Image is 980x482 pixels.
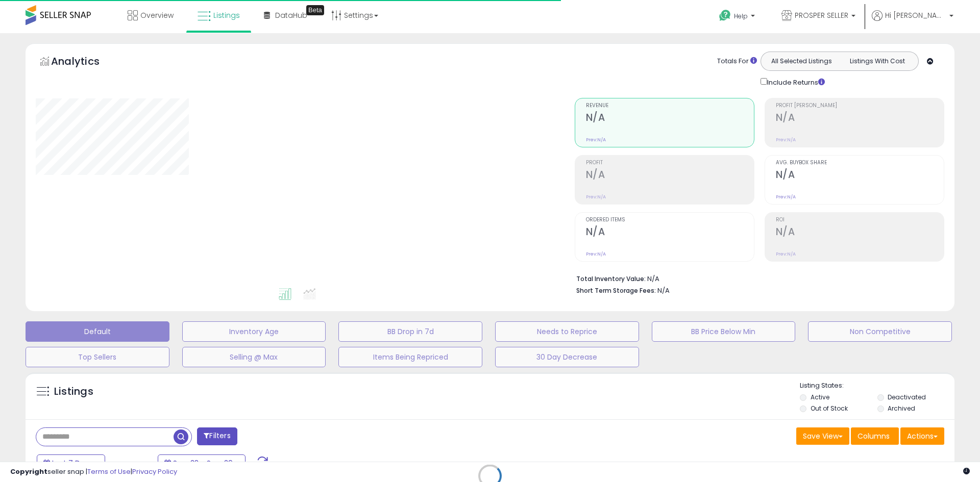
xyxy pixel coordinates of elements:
[140,10,174,20] span: Overview
[51,54,119,71] h5: Analytics
[26,321,169,342] button: Default
[885,10,946,20] span: Hi [PERSON_NAME]
[586,112,754,125] h2: N/A
[576,274,646,283] b: Total Inventory Value:
[776,194,796,200] small: Prev: N/A
[776,112,944,125] h2: N/A
[764,55,840,68] button: All Selected Listings
[213,10,240,20] span: Listings
[776,217,944,223] span: ROI
[306,5,324,15] div: Tooltip anchor
[753,76,837,88] div: Include Returns
[586,226,754,240] h2: N/A
[586,194,606,200] small: Prev: N/A
[717,57,757,66] div: Totals For
[719,9,731,22] i: Get Help
[182,347,326,367] button: Selling @ Max
[776,251,796,257] small: Prev: N/A
[338,321,482,342] button: BB Drop in 7d
[26,347,169,367] button: Top Sellers
[734,12,748,20] span: Help
[10,467,177,477] div: seller snap | |
[586,137,606,143] small: Prev: N/A
[776,160,944,166] span: Avg. Buybox Share
[586,103,754,109] span: Revenue
[586,217,754,223] span: Ordered Items
[576,286,656,295] b: Short Term Storage Fees:
[576,272,937,284] li: N/A
[839,55,915,68] button: Listings With Cost
[795,10,848,20] span: PROSPER SELLER
[586,169,754,183] h2: N/A
[776,226,944,240] h2: N/A
[586,251,606,257] small: Prev: N/A
[495,347,639,367] button: 30 Day Decrease
[776,169,944,183] h2: N/A
[586,160,754,166] span: Profit
[776,137,796,143] small: Prev: N/A
[652,321,796,342] button: BB Price Below Min
[808,321,952,342] button: Non Competitive
[776,103,944,109] span: Profit [PERSON_NAME]
[338,347,482,367] button: Items Being Repriced
[872,10,953,33] a: Hi [PERSON_NAME]
[711,2,765,33] a: Help
[10,467,47,476] strong: Copyright
[657,286,670,295] span: N/A
[275,10,307,20] span: DataHub
[182,321,326,342] button: Inventory Age
[495,321,639,342] button: Needs to Reprice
